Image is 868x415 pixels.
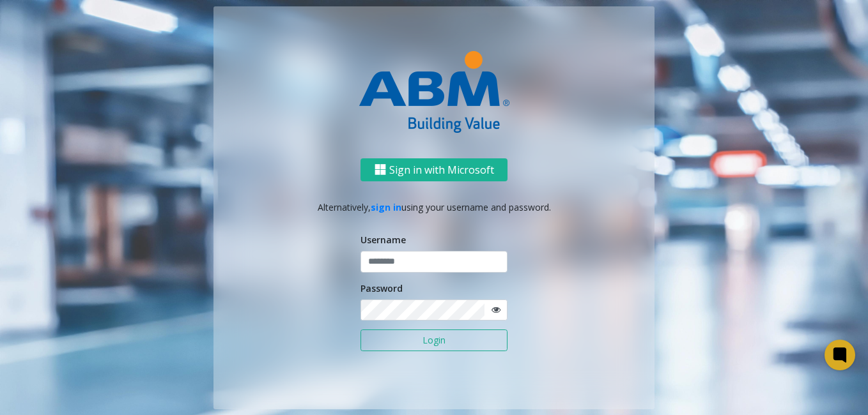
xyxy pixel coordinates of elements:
[226,200,642,214] p: Alternatively, using your username and password.
[360,158,508,182] button: Sign in with Microsoft
[360,282,403,295] label: Password
[371,201,401,213] a: sign in
[360,329,508,351] button: Login
[360,233,406,246] label: Username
